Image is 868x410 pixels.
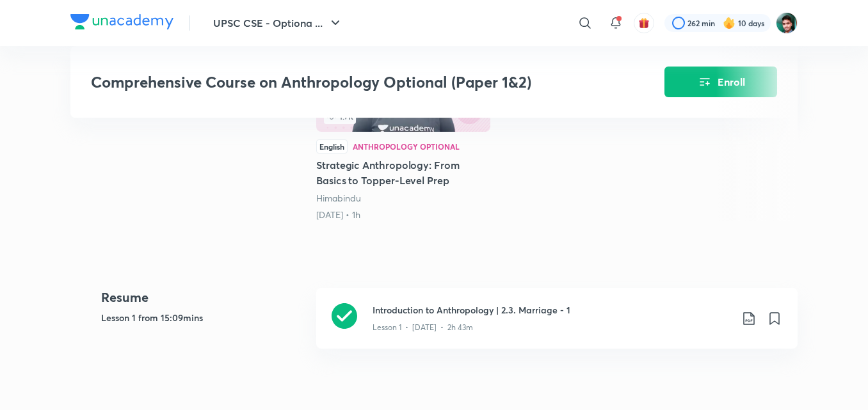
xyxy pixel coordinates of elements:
img: avatar [638,17,650,29]
a: Company Logo [70,14,173,33]
p: Lesson 1 • [DATE] • 2h 43m [373,322,473,333]
button: Enroll [664,67,777,97]
h4: Resume [101,288,306,307]
div: 6th Jul • 1h [316,209,490,221]
button: avatar [634,13,654,33]
a: 1.7KEnglishAnthropology OptionalStrategic Anthropology: From Basics to Topper-Level PrepHimabindu... [316,32,490,221]
div: Himabindu [316,192,490,205]
a: Introduction to Anthropology | 2.3. Marriage - 1Lesson 1 • [DATE] • 2h 43m [316,288,798,364]
div: Anthropology Optional [353,143,460,150]
img: streak [723,17,735,29]
img: Company Logo [70,14,173,29]
h3: Comprehensive Course on Anthropology Optional (Paper 1&2) [91,73,592,91]
a: Himabindu [316,192,361,204]
button: UPSC CSE - Optiona ... [205,10,351,36]
h3: Introduction to Anthropology | 2.3. Marriage - 1 [373,303,731,317]
div: English [316,139,348,154]
a: Strategic Anthropology: From Basics to Topper-Level Prep [316,32,490,221]
img: Avinash Gupta [776,12,798,34]
h5: Strategic Anthropology: From Basics to Topper-Level Prep [316,157,490,188]
h5: Lesson 1 from 15:09mins [101,311,306,324]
